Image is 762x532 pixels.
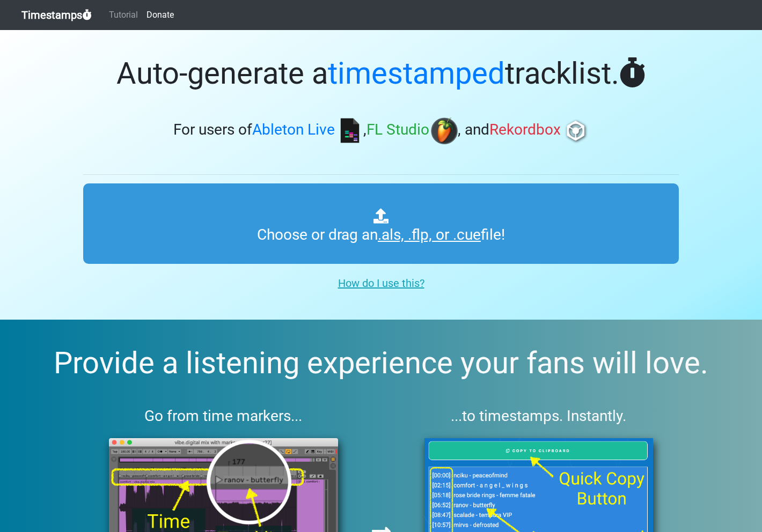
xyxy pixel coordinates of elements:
img: ableton.png [336,117,363,144]
u: How do I use this? [338,277,424,290]
a: Tutorial [105,4,142,26]
h3: Go from time markers... [83,407,364,425]
span: FL Studio [367,121,429,139]
h2: Provide a listening experience your fans will love. [26,345,736,381]
span: timestamped [328,56,505,91]
a: Donate [142,4,178,26]
img: fl.png [431,117,458,144]
span: Ableton Live [252,121,335,139]
h3: ...to timestamps. Instantly. [399,407,679,425]
a: Timestamps [21,4,92,26]
h3: For users of , , and [83,117,679,144]
h1: Auto-generate a tracklist. [83,56,679,92]
img: rb.png [562,117,589,144]
span: Rekordbox [489,121,561,139]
